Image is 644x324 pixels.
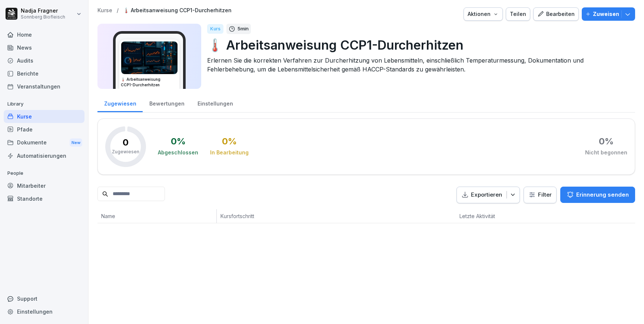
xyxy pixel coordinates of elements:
a: Pfade [4,123,84,136]
button: Aktionen [464,7,503,21]
div: Nicht begonnen [585,149,627,156]
button: Erinnerung senden [560,187,635,203]
p: People [4,167,84,179]
a: Veranstaltungen [4,80,84,93]
p: Zuweisen [593,10,619,18]
a: Automatisierungen [4,149,84,162]
p: 0 [123,138,129,147]
button: Zuweisen [582,7,635,21]
p: Name [101,212,213,220]
a: Mitarbeiter [4,179,84,192]
button: Teilen [506,7,530,21]
button: Bearbeiten [533,7,579,21]
a: Zugewiesen [97,93,143,112]
p: Letzte Aktivität [459,212,527,220]
button: Exportieren [457,187,520,203]
div: Teilen [510,10,526,18]
img: hdba4it9v1da57zfw1s4t85s.png [121,41,177,74]
p: Sonnberg Biofleisch [21,14,65,20]
p: Kursfortschritt [220,212,362,220]
div: 0 % [222,137,237,146]
div: Bearbeiten [537,10,575,18]
p: 🌡️ Arbeitsanweisung CCP1-Durcherhitzen [207,36,629,54]
div: Filter [528,191,552,198]
button: Filter [524,187,556,203]
div: 0 % [171,137,186,146]
div: Kurs [207,24,223,34]
div: In Bearbeitung [210,149,249,156]
p: Exportieren [471,191,502,199]
a: Home [4,28,84,41]
p: Library [4,98,84,110]
div: New [70,138,82,147]
div: Support [4,292,84,305]
a: Bewertungen [143,93,191,112]
a: News [4,41,84,54]
a: Kurse [4,110,84,123]
div: 0 % [599,137,614,146]
p: / [117,7,119,14]
p: Erinnerung senden [576,191,629,199]
a: Standorte [4,192,84,205]
p: Erlernen Sie die korrekten Verfahren zur Durcherhitzung von Lebensmitteln, einschließlich Tempera... [207,56,629,74]
div: Abgeschlossen [158,149,198,156]
a: 🌡️ Arbeitsanweisung CCP1-Durcherhitzen [123,7,232,14]
p: Zugewiesen [112,148,139,155]
p: 5 min [238,25,249,33]
a: DokumenteNew [4,136,84,150]
h3: 🌡️ Arbeitsanweisung CCP1-Durcherhitzen [121,77,178,88]
a: Einstellungen [191,93,239,112]
div: Aktionen [468,10,499,18]
a: Einstellungen [4,305,84,318]
a: Berichte [4,67,84,80]
a: Kurse [97,7,112,14]
div: Dokumente [4,136,84,150]
a: Audits [4,54,84,67]
p: Nadja Fragner [21,8,65,14]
